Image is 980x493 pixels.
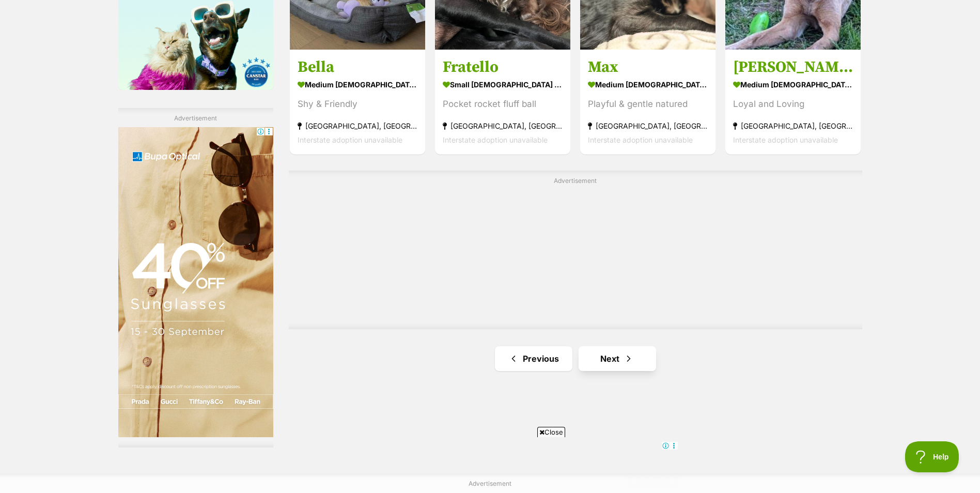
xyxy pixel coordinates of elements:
iframe: Advertisement [118,127,273,437]
strong: small [DEMOGRAPHIC_DATA] Dog [443,76,563,91]
a: Previous page [495,346,572,371]
strong: [GEOGRAPHIC_DATA], [GEOGRAPHIC_DATA] [298,118,417,132]
h3: Fratello [443,57,563,76]
h3: [PERSON_NAME] [733,57,853,76]
h3: Bella [298,57,417,76]
div: Shy & Friendly [298,97,417,111]
span: Interstate adoption unavailable [443,135,548,144]
span: Interstate adoption unavailable [298,135,402,144]
a: Bella medium [DEMOGRAPHIC_DATA] Dog Shy & Friendly [GEOGRAPHIC_DATA], [GEOGRAPHIC_DATA] Interstat... [290,49,425,154]
h3: Max [588,57,708,76]
span: Close [537,427,565,437]
a: Fratello small [DEMOGRAPHIC_DATA] Dog Pocket rocket fluff ball [GEOGRAPHIC_DATA], [GEOGRAPHIC_DAT... [435,49,570,154]
div: Advertisement [289,171,862,329]
iframe: Help Scout Beacon - Open [905,441,959,472]
div: Playful & gentle natured [588,97,708,111]
span: Interstate adoption unavailable [588,135,693,144]
iframe: Advertisement [302,441,678,488]
strong: medium [DEMOGRAPHIC_DATA] Dog [298,76,417,91]
iframe: Advertisement [325,190,826,319]
a: Max medium [DEMOGRAPHIC_DATA] Dog Playful & gentle natured [GEOGRAPHIC_DATA], [GEOGRAPHIC_DATA] I... [580,49,715,154]
span: Interstate adoption unavailable [733,135,838,144]
strong: medium [DEMOGRAPHIC_DATA] Dog [588,76,708,91]
nav: Pagination [289,346,862,371]
strong: [GEOGRAPHIC_DATA], [GEOGRAPHIC_DATA] [443,118,563,132]
div: Loyal and Loving [733,97,853,111]
div: Pocket rocket fluff ball [443,97,563,111]
strong: [GEOGRAPHIC_DATA], [GEOGRAPHIC_DATA] [588,118,708,132]
strong: medium [DEMOGRAPHIC_DATA] Dog [733,76,853,91]
div: Advertisement [118,108,273,448]
a: Next page [579,346,656,371]
a: [PERSON_NAME] medium [DEMOGRAPHIC_DATA] Dog Loyal and Loving [GEOGRAPHIC_DATA], [GEOGRAPHIC_DATA]... [725,49,861,154]
strong: [GEOGRAPHIC_DATA], [GEOGRAPHIC_DATA] [733,118,853,132]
